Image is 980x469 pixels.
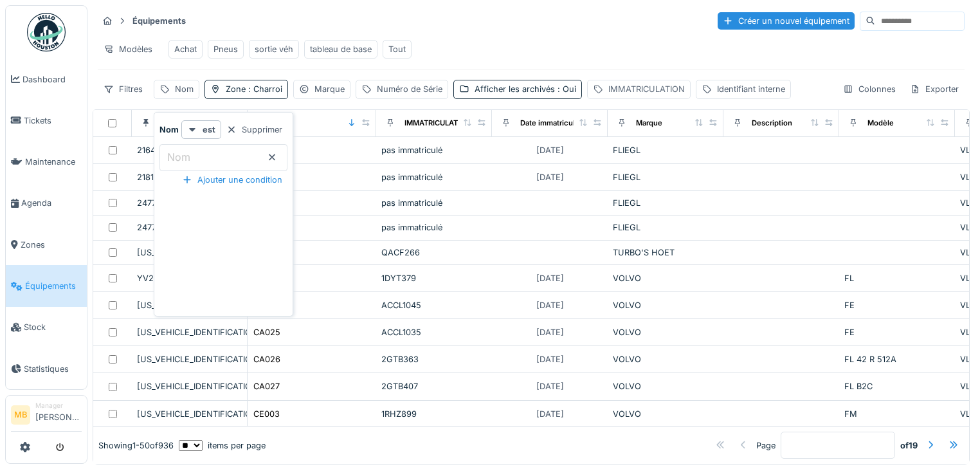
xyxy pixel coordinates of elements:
div: [DATE] [536,353,564,365]
div: FL B2C [844,380,950,392]
div: 2GTB363 [381,353,487,365]
div: FM [844,408,950,420]
div: Zone [226,83,282,95]
div: VOLVO [613,380,718,392]
div: 247767-60 [137,221,242,234]
li: MB [11,405,30,425]
span: Équipements [25,280,82,292]
div: FLIEGL [613,221,718,234]
div: Manager [35,401,82,410]
div: [US_VEHICLE_IDENTIFICATION_NUMBER] [137,408,242,420]
strong: est [203,124,215,136]
div: [DATE] [536,380,564,392]
div: 1RHZ899 [381,408,487,420]
div: ACCL1035 [381,326,487,338]
div: Modèles [98,40,158,59]
div: [US_VEHICLE_IDENTIFICATION_NUMBER] [137,353,242,365]
div: Description [752,118,792,129]
div: CA027 [253,380,280,392]
div: Supprimer [221,121,287,138]
div: 1DYT379 [381,272,487,284]
div: TURBO'S HOET [613,246,718,259]
div: Filtres [98,80,149,98]
div: Modèle [867,118,894,129]
div: FE [844,299,950,311]
div: Afficher les archivés [475,83,576,95]
div: VOLVO [613,272,718,284]
div: [DATE] [536,171,564,183]
li: [PERSON_NAME] [35,401,82,428]
div: Numéro de Série [377,83,442,95]
strong: Nom [159,124,179,136]
div: pas immatriculé [381,171,487,183]
div: VOLVO [613,408,718,420]
span: Statistiques [24,363,82,375]
div: VOLVO [613,326,718,338]
strong: of 19 [900,439,918,452]
div: pas immatriculé [381,197,487,209]
div: CA025 [253,326,280,338]
div: [DATE] [536,326,564,338]
div: Pneus [213,43,238,55]
div: [DATE] [536,408,564,420]
div: ACCL1045 [381,299,487,311]
div: pas immatriculé [381,221,487,234]
div: FL 42 R 512A [844,353,950,365]
div: [US_VEHICLE_IDENTIFICATION_NUMBER] [137,246,242,259]
div: Créer un nouvel équipement [718,12,855,30]
div: items per page [179,439,266,452]
div: CA026 [253,353,280,365]
div: Date immatriculation (1ere) [520,118,614,129]
span: : Charroi [246,84,282,94]
span: Zones [21,239,82,251]
div: FLIEGL [613,171,718,183]
div: Nom [175,83,194,95]
div: Page [756,439,776,452]
div: Exporter [904,80,965,98]
div: FL [844,272,950,284]
div: [US_VEHICLE_IDENTIFICATION_NUMBER] [137,299,242,311]
div: Achat [174,43,197,55]
div: 247767-100 [137,197,242,209]
div: [DATE] [536,144,564,156]
div: YV2TOY1A2JZ116404 [137,272,242,284]
div: tableau de base [310,43,372,55]
div: Colonnes [837,80,902,98]
div: CE003 [253,408,280,420]
img: Badge_color-CXgf-gQk.svg [27,13,66,51]
div: sortie véh [255,43,293,55]
div: pas immatriculé [381,144,487,156]
label: Nom [165,149,193,165]
div: 2GTB407 [381,380,487,392]
span: Dashboard [23,73,82,86]
div: [DATE] [536,299,564,311]
span: Tickets [24,115,82,127]
div: Identifiant interne [717,83,785,95]
div: Ajouter une condition [177,171,287,189]
span: Maintenance [25,156,82,168]
div: 216472/10 [137,144,242,156]
div: Tout [388,43,406,55]
div: VOLVO [613,353,718,365]
div: Showing 1 - 50 of 936 [98,439,174,452]
div: Marque [636,118,662,129]
strong: Équipements [127,15,191,27]
span: Stock [24,321,82,333]
div: FLIEGL [613,197,718,209]
span: : Oui [555,84,576,94]
div: VOLVO [613,299,718,311]
div: [DATE] [536,272,564,284]
div: IMMATRICULATION [608,83,685,95]
div: [US_VEHICLE_IDENTIFICATION_NUMBER] [137,326,242,338]
div: FE [844,326,950,338]
div: QACF266 [381,246,487,259]
div: Marque [314,83,345,95]
div: FLIEGL [613,144,718,156]
div: 218121/10 [137,171,242,183]
div: [US_VEHICLE_IDENTIFICATION_NUMBER] [137,380,242,392]
div: IMMATRICULATION [404,118,471,129]
span: Agenda [21,197,82,209]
